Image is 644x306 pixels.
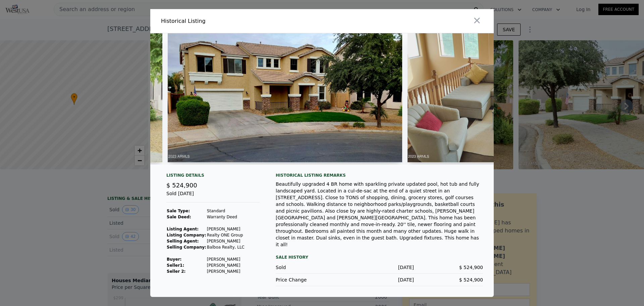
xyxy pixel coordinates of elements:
[207,256,245,262] td: [PERSON_NAME]
[276,253,483,261] div: Sale History
[408,33,613,162] img: Property Img
[167,269,185,274] strong: Seller 2:
[166,173,260,181] div: Listing Details
[167,215,191,219] strong: Sale Deed:
[167,233,206,237] strong: Listing Company:
[207,244,245,250] td: Balboa Realty, LLC
[167,257,181,262] strong: Buyer :
[168,33,402,162] img: Property Img
[345,276,414,283] div: [DATE]
[207,232,245,238] td: Realty ONE Group
[459,277,483,282] span: $ 524,900
[167,263,184,268] strong: Seller 1 :
[276,276,345,283] div: Price Change
[207,208,245,214] td: Standard
[207,238,245,244] td: [PERSON_NAME]
[276,173,483,178] div: Historical Listing remarks
[166,190,260,203] div: Sold [DATE]
[167,245,206,250] strong: Selling Company:
[345,264,414,271] div: [DATE]
[166,182,197,189] span: $ 524,900
[161,17,319,25] div: Historical Listing
[167,209,190,213] strong: Sale Type:
[207,214,245,220] td: Warranty Deed
[207,226,245,232] td: [PERSON_NAME]
[207,268,245,274] td: [PERSON_NAME]
[167,239,199,244] strong: Selling Agent:
[276,181,483,248] div: Beautifully upgraded 4 BR home with sparkling private updated pool, hot tub and fully landscaped ...
[167,227,199,231] strong: Listing Agent:
[276,264,345,271] div: Sold
[459,265,483,270] span: $ 524,900
[207,262,245,268] td: [PERSON_NAME]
